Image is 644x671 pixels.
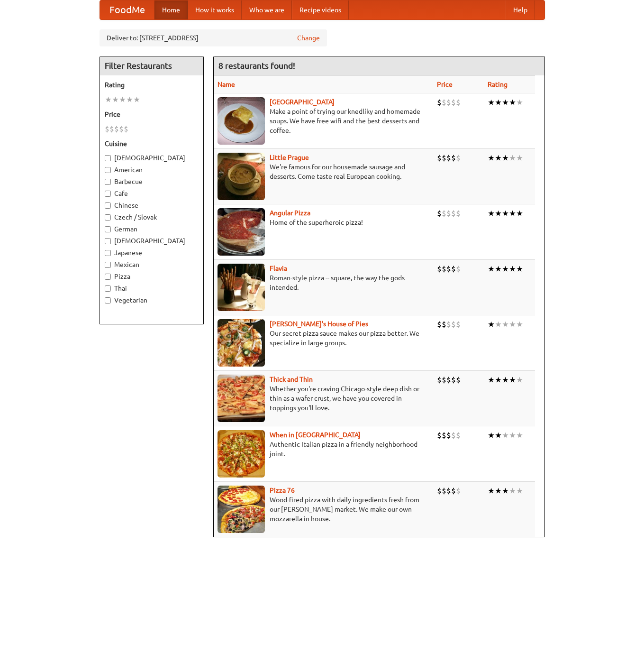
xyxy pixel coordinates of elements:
[437,264,442,274] li: $
[105,284,199,293] label: Thai
[188,0,242,19] a: How it works
[105,226,111,232] input: German
[218,218,430,227] p: Home of the superheroic pizza!
[105,236,199,246] label: [DEMOGRAPHIC_DATA]
[126,94,133,105] li: ★
[442,97,446,108] li: $
[442,486,446,496] li: $
[218,153,265,200] img: littleprague.jpg
[488,375,495,385] li: ★
[270,265,287,272] a: Flavia
[502,264,509,274] li: ★
[105,238,111,244] input: [DEMOGRAPHIC_DATA]
[270,154,309,161] a: Little Prague
[509,486,516,496] li: ★
[105,153,199,163] label: [DEMOGRAPHIC_DATA]
[105,110,199,119] h5: Price
[437,486,442,496] li: $
[456,319,461,330] li: $
[516,319,523,330] li: ★
[218,486,265,533] img: pizza76.jpg
[502,375,509,385] li: ★
[218,107,430,135] p: Make a point of trying our knedlíky and homemade soups. We have free wifi and the best desserts a...
[105,189,199,198] label: Cafe
[446,430,451,441] li: $
[456,208,461,219] li: $
[509,375,516,385] li: ★
[437,81,453,88] a: Price
[488,486,495,496] li: ★
[105,224,199,234] label: German
[218,440,430,459] p: Authentic Italian pizza in a friendly neighborhood joint.
[270,320,368,328] a: [PERSON_NAME]'s House of Pies
[105,274,111,280] input: Pizza
[516,375,523,385] li: ★
[451,486,456,496] li: $
[502,319,509,330] li: ★
[437,430,442,441] li: $
[242,0,292,19] a: Who we are
[502,153,509,163] li: ★
[502,208,509,219] li: ★
[105,94,112,105] li: ★
[437,153,442,163] li: $
[495,153,502,163] li: ★
[451,264,456,274] li: $
[105,262,111,268] input: Mexican
[270,431,361,439] b: When in [GEOGRAPHIC_DATA]
[218,61,295,70] ng-pluralize: 8 restaurants found!
[218,495,430,524] p: Wood-fired pizza with daily ingredients fresh from our [PERSON_NAME] market. We make our own mozz...
[495,97,502,108] li: ★
[119,124,124,134] li: $
[446,375,451,385] li: $
[105,297,111,303] input: Vegetarian
[270,376,313,383] a: Thick and Thin
[292,0,349,19] a: Recipe videos
[488,319,495,330] li: ★
[105,250,111,256] input: Japanese
[446,486,451,496] li: $
[105,155,111,161] input: [DEMOGRAPHIC_DATA]
[114,124,119,134] li: $
[456,375,461,385] li: $
[437,375,442,385] li: $
[456,153,461,163] li: $
[442,430,446,441] li: $
[456,97,461,108] li: $
[109,124,114,134] li: $
[495,430,502,441] li: ★
[105,285,111,292] input: Thai
[516,153,523,163] li: ★
[105,179,111,185] input: Barbecue
[105,165,199,175] label: American
[270,487,295,494] b: Pizza 76
[218,264,265,311] img: flavia.jpg
[509,153,516,163] li: ★
[218,329,430,348] p: Our secret pizza sauce makes our pizza better. We specialize in large groups.
[437,97,442,108] li: $
[100,56,203,75] h4: Filter Restaurants
[437,319,442,330] li: $
[446,319,451,330] li: $
[133,94,140,105] li: ★
[105,191,111,197] input: Cafe
[451,208,456,219] li: $
[506,0,535,19] a: Help
[451,153,456,163] li: $
[105,80,199,90] h5: Rating
[270,209,310,217] b: Angular Pizza
[446,153,451,163] li: $
[516,486,523,496] li: ★
[270,98,335,106] b: [GEOGRAPHIC_DATA]
[488,97,495,108] li: ★
[297,33,320,43] a: Change
[495,375,502,385] li: ★
[509,208,516,219] li: ★
[105,177,199,186] label: Barbecue
[112,94,119,105] li: ★
[451,319,456,330] li: $
[451,430,456,441] li: $
[100,0,154,19] a: FoodMe
[105,214,111,221] input: Czech / Slovak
